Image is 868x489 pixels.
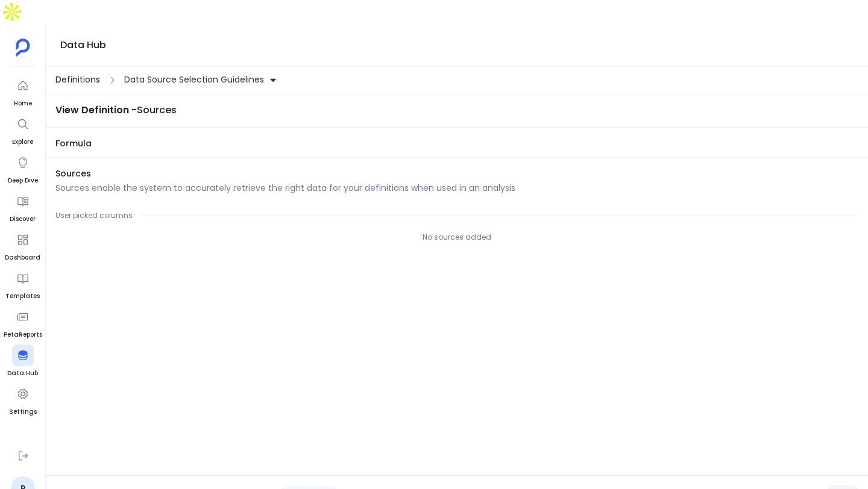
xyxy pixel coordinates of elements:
[60,37,106,54] h1: Data Hub
[10,190,36,224] a: Discover
[55,167,91,179] span: Sources
[4,330,42,340] span: PetaReports
[5,291,40,301] span: Templates
[5,267,40,301] a: Templates
[12,75,34,108] a: Home
[5,229,40,263] a: Dashboard
[4,306,42,340] a: PetaReports
[137,103,177,117] span: Sources
[9,407,37,417] span: Settings
[55,103,137,117] span: View Definition -
[55,182,515,194] p: Sources enable the system to accurately retrieve the right data for your definitions when used in...
[124,73,264,86] span: Data Source Selection Guidelines
[12,113,34,147] a: Explore
[55,137,858,150] span: Formula
[55,73,100,86] span: Definitions
[7,369,38,378] span: Data Hub
[55,211,133,220] span: User picked columns
[8,176,38,185] span: Deep Dive
[7,344,38,378] a: Data Hub
[8,152,38,185] a: Deep Dive
[122,70,280,90] button: Data Source Selection Guidelines
[10,214,36,224] span: Discover
[9,383,37,417] a: Settings
[423,232,491,242] span: No sources added
[16,39,30,57] img: petavue logo
[5,253,40,263] span: Dashboard
[12,99,34,108] span: Home
[12,137,34,147] span: Explore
